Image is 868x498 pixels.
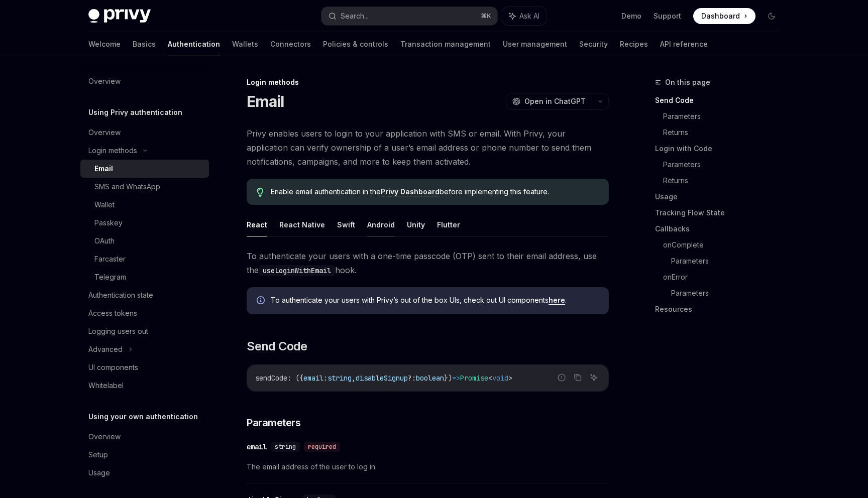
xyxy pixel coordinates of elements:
[80,214,209,232] a: Passkey
[80,160,209,178] a: Email
[460,374,488,383] span: Promise
[506,93,592,110] button: Open in ChatGPT
[257,296,267,306] svg: Info
[671,253,788,269] a: Parameters
[257,188,264,197] svg: Tip
[80,178,209,196] a: SMS and WhatsApp
[247,338,307,354] span: Send Code
[133,32,156,56] a: Basics
[94,217,123,229] div: Passkey
[503,32,567,56] a: User management
[88,127,121,139] div: Overview
[94,253,126,265] div: Farcaster
[620,32,648,56] a: Recipes
[88,449,108,461] div: Setup
[275,443,296,451] span: string
[271,295,599,305] span: To authenticate your users with Privy’s out of the box UIs, check out UI components .
[94,181,160,193] div: SMS and WhatsApp
[88,9,151,23] img: dark logo
[381,187,440,196] a: Privy Dashboard
[519,11,539,21] span: Ask AI
[323,32,388,56] a: Policies & controls
[80,72,209,90] a: Overview
[356,374,408,383] span: disableSignup
[88,145,137,157] div: Login methods
[80,232,209,250] a: OAuth
[247,416,300,430] span: Parameters
[408,374,416,383] span: ?:
[247,249,609,277] span: To authenticate your users with a one-time passcode (OTP) sent to their email address, use the hook.
[452,374,460,383] span: =>
[693,8,755,24] a: Dashboard
[232,32,258,56] a: Wallets
[524,96,586,106] span: Open in ChatGPT
[80,304,209,322] a: Access tokens
[655,301,788,317] a: Resources
[579,32,608,56] a: Security
[88,467,110,479] div: Usage
[488,374,492,383] span: <
[80,446,209,464] a: Setup
[247,127,609,169] span: Privy enables users to login to your application with SMS or email. With Privy, your application ...
[654,11,681,21] a: Support
[663,237,788,253] a: onComplete
[88,325,148,337] div: Logging users out
[341,10,369,22] div: Search...
[416,374,444,383] span: boolean
[88,289,153,301] div: Authentication state
[400,32,491,56] a: Transaction management
[407,213,425,236] button: Unity
[271,187,599,197] span: Enable email authentication in the before implementing this feature.
[655,141,788,157] a: Login with Code
[321,7,497,25] button: Search...⌘K
[80,268,209,286] a: Telegram
[328,374,352,383] span: string
[287,374,303,383] span: : ({
[80,464,209,482] a: Usage
[80,358,209,377] a: UI components
[88,380,124,392] div: Whitelabel
[621,11,641,21] a: Demo
[80,123,209,142] a: Overview
[437,213,460,236] button: Flutter
[247,442,267,452] div: email
[481,12,491,20] span: ⌘ K
[88,106,182,118] h5: Using Privy authentication
[88,75,121,87] div: Overview
[94,235,115,247] div: OAuth
[88,307,137,319] div: Access tokens
[764,8,780,24] button: Toggle dark mode
[259,265,335,276] code: useLoginWithEmail
[247,213,267,236] button: React
[279,213,325,236] button: React Native
[701,11,740,21] span: Dashboard
[655,92,788,108] a: Send Code
[502,7,547,25] button: Ask AI
[367,213,395,236] button: Android
[303,374,323,383] span: email
[247,92,284,110] h1: Email
[663,108,788,125] a: Parameters
[663,157,788,173] a: Parameters
[671,285,788,301] a: Parameters
[94,163,113,175] div: Email
[555,371,568,384] button: Report incorrect code
[247,461,609,473] span: The email address of the user to log in.
[337,213,355,236] button: Swift
[655,205,788,221] a: Tracking Flow State
[660,32,708,56] a: API reference
[80,286,209,304] a: Authentication state
[80,250,209,268] a: Farcaster
[168,32,220,56] a: Authentication
[270,32,311,56] a: Connectors
[88,411,198,423] h5: Using your own authentication
[663,125,788,141] a: Returns
[80,428,209,446] a: Overview
[587,371,600,384] button: Ask AI
[663,173,788,189] a: Returns
[492,374,508,383] span: void
[80,196,209,214] a: Wallet
[255,374,287,383] span: sendCode
[655,221,788,237] a: Callbacks
[352,374,356,383] span: ,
